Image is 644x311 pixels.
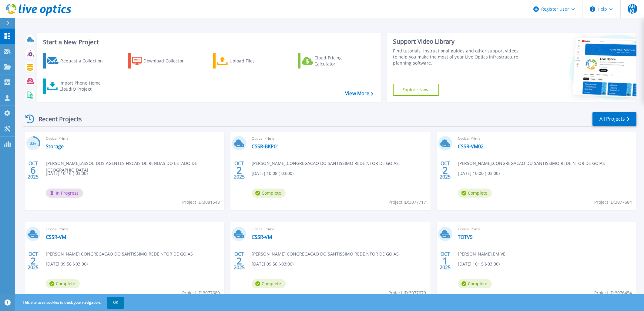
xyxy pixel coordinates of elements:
[34,142,36,145] span: %
[442,168,448,173] span: 2
[17,297,124,308] span: This site uses cookies to track your navigation.
[252,189,286,198] span: Complete
[393,38,521,45] div: Support Video Library
[458,234,473,240] a: TOTVS
[236,168,242,173] span: 2
[442,258,448,263] span: 1
[252,261,293,267] span: [DATE] 09:56 (-03:00)
[46,279,80,288] span: Complete
[458,251,505,257] span: [PERSON_NAME] , EMIVE
[393,48,521,66] div: Find tutorials, instructional guides and other support videos to help you make the most of your L...
[230,55,278,67] div: Upload Files
[252,170,293,177] span: [DATE] 10:08 (-03:00)
[458,170,500,177] span: [DATE] 10:00 (-03:00)
[46,170,88,177] span: [DATE] 10:16 (-03:00)
[458,261,500,267] span: [DATE] 10:15 (-03:00)
[314,55,363,67] div: Cloud Pricing Calculator
[46,251,193,257] span: [PERSON_NAME] , CONGREGACAO DO SANTISSIMO REDE NTOR DE GOIAS
[236,258,242,263] span: 2
[27,159,39,181] div: OCT 2025
[27,250,39,272] div: OCT 2025
[46,189,83,198] span: In Progress
[439,159,451,181] div: OCT 2025
[43,53,111,69] a: Request a Collection
[458,160,605,167] span: [PERSON_NAME] , CONGREGACAO DO SANTISSIMO REDE NTOR DE GOIAS
[458,189,492,198] span: Complete
[458,143,484,149] a: CSSR-VM02
[143,55,192,67] div: Download Collector
[252,226,427,232] span: Optical Prime
[439,250,451,272] div: OCT 2025
[628,4,637,14] span: AHKJ
[23,112,90,126] div: Recent Projects
[594,199,632,206] span: Project ID: 3077684
[30,258,36,263] span: 2
[59,80,107,92] div: Import Phone Home CloudIQ Project
[458,279,492,288] span: Complete
[182,289,220,296] span: Project ID: 3077680
[592,112,636,126] a: All Projects
[388,199,426,206] span: Project ID: 3077717
[252,135,427,142] span: Optical Prime
[43,39,373,45] h3: Start a New Project
[46,135,221,142] span: Optical Prime
[128,53,196,69] a: Download Collector
[46,234,66,240] a: CSSR-VM
[30,168,36,173] span: 6
[107,297,124,308] button: OK
[345,91,373,96] a: View More
[213,53,280,69] a: Upload Files
[458,135,633,142] span: Optical Prime
[393,84,439,96] a: Explore Now!
[252,160,399,167] span: [PERSON_NAME] , CONGREGACAO DO SANTISSIMO REDE NTOR DE GOIAS
[594,289,632,296] span: Project ID: 3076454
[252,143,279,149] a: CSSR-BKP01
[233,250,245,272] div: OCT 2025
[252,251,399,257] span: [PERSON_NAME] , CONGREGACAO DO SANTISSIMO REDE NTOR DE GOIAS
[182,199,220,206] span: Project ID: 3081548
[298,53,365,69] a: Cloud Pricing Calculator
[388,289,426,296] span: Project ID: 3077679
[60,55,109,67] div: Request a Collection
[252,234,272,240] a: CSSR-VM
[46,160,224,173] span: [PERSON_NAME] , ASSOC DOS AGENTES FISCAIS DE RENDAS DO ESTADO DE [GEOGRAPHIC_DATA]
[46,226,221,232] span: Optical Prime
[233,159,245,181] div: OCT 2025
[46,261,88,267] span: [DATE] 09:56 (-03:00)
[458,226,633,232] span: Optical Prime
[252,279,286,288] span: Complete
[26,140,40,147] h3: 33
[46,143,64,149] a: Storage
